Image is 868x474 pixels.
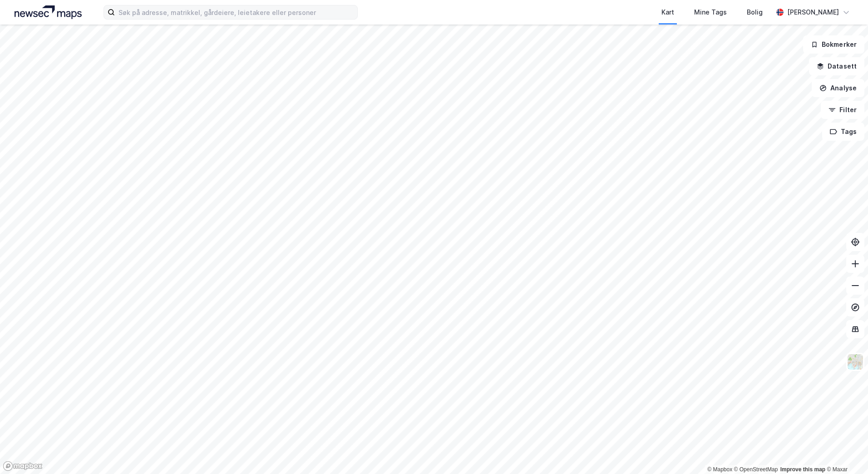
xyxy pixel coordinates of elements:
a: Improve this map [780,466,825,473]
button: Tags [822,123,864,141]
button: Datasett [809,57,864,75]
button: Filter [821,101,864,119]
img: logo.a4113a55bc3d86da70a041830d287a7e.svg [15,5,82,19]
div: Bolig [747,7,763,18]
div: Kontrollprogram for chat [823,430,868,474]
input: Søk på adresse, matrikkel, gårdeiere, leietakere eller personer [115,5,357,19]
button: Bokmerker [803,35,864,54]
a: Mapbox homepage [3,461,43,471]
img: Z [847,353,864,370]
a: OpenStreetMap [734,466,778,473]
iframe: Chat Widget [823,430,868,474]
button: Analyse [812,79,864,97]
div: Mine Tags [694,7,727,18]
div: Kart [661,7,674,18]
a: Mapbox [707,466,732,473]
div: [PERSON_NAME] [787,7,839,18]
